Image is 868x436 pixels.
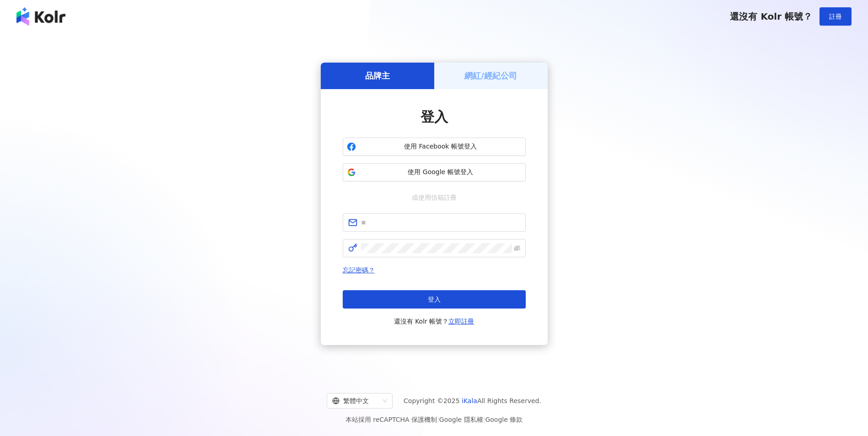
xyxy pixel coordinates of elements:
[360,142,522,151] span: 使用 Facebook 帳號登入
[428,296,441,303] span: 登入
[343,290,526,308] button: 登入
[483,416,485,423] span: |
[404,395,541,406] span: Copyright © 2025 All Rights Reserved.
[345,414,523,425] span: 本站採用 reCAPTCHA 保護機制
[829,13,842,20] span: 註冊
[730,11,812,22] span: 還沒有 Kolr 帳號？
[819,7,852,26] button: 註冊
[16,7,65,26] img: logo
[421,109,448,125] span: 登入
[343,138,526,156] button: 使用 Facebook 帳號登入
[439,416,483,423] a: Google 隱私權
[343,163,526,181] button: 使用 Google 帳號登入
[437,416,439,423] span: |
[405,192,463,202] span: 或使用信箱註冊
[394,316,474,327] span: 還沒有 Kolr 帳號？
[332,393,379,408] div: 繁體中文
[464,70,517,81] h5: 網紅/經紀公司
[462,397,477,404] a: iKala
[365,70,390,81] h5: 品牌主
[448,318,474,325] a: 立即註冊
[343,266,375,274] a: 忘記密碼？
[514,245,520,251] span: eye-invisible
[485,416,523,423] a: Google 條款
[360,168,522,177] span: 使用 Google 帳號登入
